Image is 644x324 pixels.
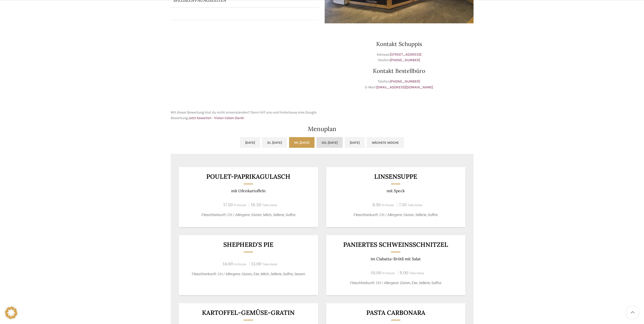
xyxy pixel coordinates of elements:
[325,41,474,47] h3: Kontakt Schuppis
[332,310,459,316] h3: Pasta Carbonara
[332,280,459,286] p: Fleischherkunft: CH / Allergene: Gluten, Eier, Sellerie, Sulfite
[371,270,381,276] span: 10.00
[407,203,422,207] span: Take-Away
[325,79,474,90] p: Telefon: E-Mail:
[171,126,474,132] h2: Menuplan
[171,28,320,105] iframe: schwyter schuppis
[399,202,406,207] span: 7.50
[390,79,420,84] a: [PHONE_NUMBER]
[185,271,312,277] p: Fleischherkunft: CH / Allergene: Gluten, Eier, Milch, Sellerie, Sulfite, Sesam
[382,203,394,207] span: In-House
[626,306,639,319] a: Scroll to top button
[372,202,381,207] span: 8.30
[234,203,246,207] span: In-House
[185,188,312,193] p: mit Ofenkartoffeln
[367,137,404,148] a: Nächste Woche
[332,173,459,180] h3: Linsensuppe
[376,85,433,89] a: [EMAIL_ADDRESS][DOMAIN_NAME]
[189,116,244,120] a: Jetzt bewerten - Vielen lieben Dank!
[240,137,260,148] a: [DATE]
[409,271,424,275] span: Take-Away
[171,110,320,121] p: Mit dieser Bewertung bist du nicht einverstanden? Dann hilf uns und hinterlasse eine Google Bewer...
[223,202,233,207] span: 17.50
[332,241,459,248] h3: Paniertes Schweinsschnitzel
[251,202,261,207] span: 16.50
[185,212,312,218] p: Fleischherkunft: CH / Allergene: Gluten, Milch, Sellerie, Sulfite
[262,203,277,207] span: Take-Away
[223,261,233,267] span: 14.00
[325,68,474,74] h3: Kontakt Bestellbüro
[317,137,343,148] a: Do, [DATE]
[262,263,277,266] span: Take-Away
[345,137,365,148] a: [DATE]
[185,310,312,316] h3: Kartoffel-Gemüse-Gratin
[332,256,459,261] p: im Ciabatta-Brötli mit Salat
[262,137,287,148] a: Di, [DATE]
[185,241,312,248] h3: Shepherd’s Pie
[400,270,408,276] span: 9.00
[325,52,474,63] p: Adresse: Telefon:
[382,271,395,275] span: In-House
[185,173,312,180] h3: Poulet-Paprikagulasch
[251,261,261,267] span: 13.00
[390,58,420,62] a: [PHONE_NUMBER]
[332,188,459,193] p: mit Speck
[332,212,459,218] p: Fleischherkunft: CH / Allergene: Gluten, Sellerie, Sulfite
[234,263,246,266] span: In-House
[390,52,421,57] a: [STREET_ADDRESS]
[289,137,315,148] a: Mi, [DATE]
